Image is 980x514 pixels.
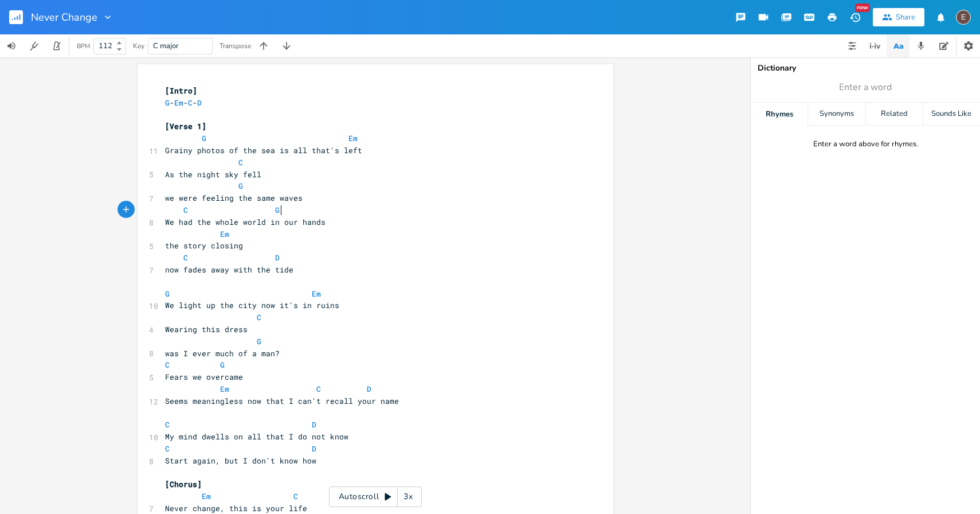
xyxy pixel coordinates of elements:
[202,491,211,501] span: Em
[839,81,892,94] span: Enter a word
[133,42,144,49] div: Key
[202,133,206,143] span: G
[896,12,915,22] div: Share
[312,289,321,299] span: Em
[165,121,206,131] span: [Verse 1]
[197,98,202,108] span: D
[312,443,316,454] span: D
[165,264,293,275] span: now fades away with the tide
[165,455,316,466] span: Start again, but I don't know how
[923,103,980,126] div: Sounds Like
[165,169,271,180] span: As the night sky fell
[165,217,326,227] span: We had the whole world in our hands
[165,396,399,406] span: Seems meaningless now that I can't recall your name
[165,348,280,359] span: was I ever much of a man?
[844,7,867,28] button: New
[165,289,170,299] span: G
[956,4,971,30] button: E
[153,41,179,51] span: C major
[31,12,97,22] span: Never Change
[813,139,918,149] div: Enter a word above for rhymes.
[758,64,973,72] div: Dictionary
[808,103,865,126] div: Synonyms
[866,103,923,126] div: Related
[165,300,339,310] span: We light up the city now it's in ruins
[275,252,280,263] span: D
[174,98,183,108] span: Em
[238,181,243,191] span: G
[165,85,197,96] span: [Intro]
[220,360,225,370] span: G
[188,98,193,108] span: C
[183,205,188,215] span: C
[257,312,261,322] span: C
[165,98,170,108] span: G
[956,10,971,25] div: edward
[165,360,170,370] span: C
[77,43,90,49] div: BPM
[165,240,243,251] span: the story closing
[165,145,362,155] span: Grainy photos of the sea is all that's left
[165,503,307,513] span: Never change, this is your life
[855,3,870,12] div: New
[165,479,202,489] span: [Chorus]
[293,491,298,501] span: C
[220,384,229,394] span: Em
[165,324,248,334] span: Wearing this dress
[219,42,251,49] div: Transpose
[257,336,261,346] span: G
[165,419,170,430] span: C
[183,252,188,263] span: C
[312,419,316,430] span: D
[165,431,348,442] span: My mind dwells on all that I do not know
[873,8,924,26] button: Share
[165,372,243,382] span: Fears we overcame
[348,133,358,143] span: Em
[275,205,280,215] span: G
[238,157,243,168] span: C
[751,103,807,126] div: Rhymes
[165,98,202,108] span: - - -
[329,486,422,507] div: Autoscroll
[220,229,229,239] span: Em
[165,193,303,203] span: we were feeling the same waves
[367,384,371,394] span: D
[316,384,321,394] span: C
[398,486,418,507] div: 3x
[165,443,170,454] span: C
